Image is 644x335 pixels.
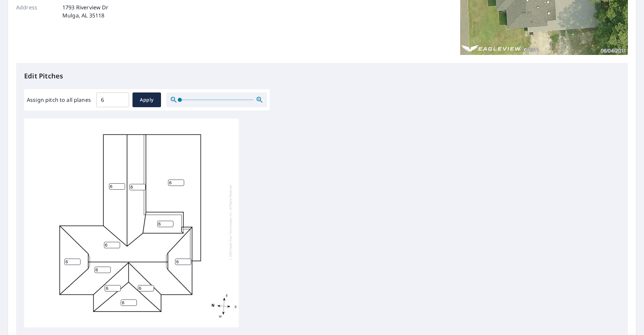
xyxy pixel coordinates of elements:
label: Assign pitch to all planes [27,96,91,104]
button: Apply [132,92,161,107]
input: 00.0 [96,90,129,109]
p: Address [16,3,56,19]
span: Apply [138,96,156,104]
p: Edit Pitches [24,71,620,81]
p: 1793 Riverview Dr Mulga, AL 35118 [62,3,109,19]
